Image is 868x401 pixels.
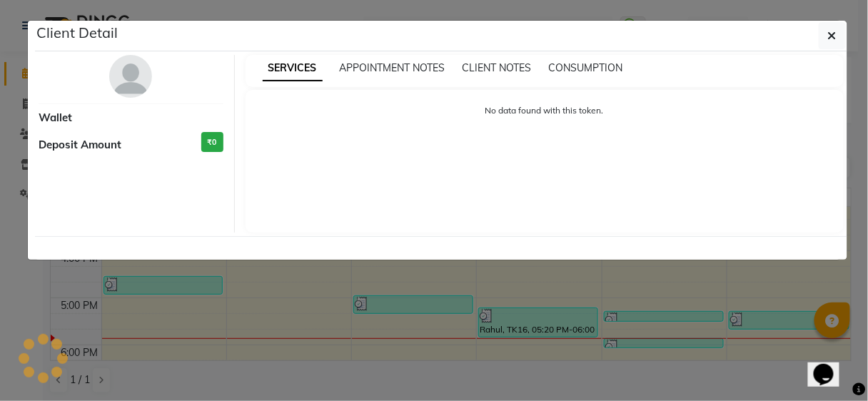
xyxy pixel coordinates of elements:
[263,56,323,81] span: SERVICES
[808,344,854,387] iframe: chat widget
[36,22,118,44] h5: Client Detail
[39,137,121,153] span: Deposit Amount
[463,61,532,74] span: CLIENT NOTES
[201,132,223,153] h3: ₹0
[340,61,445,74] span: APPOINTMENT NOTES
[260,104,830,117] p: No data found with this token.
[109,55,152,98] img: avatar
[39,110,72,126] span: Wallet
[549,61,623,74] span: CONSUMPTION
